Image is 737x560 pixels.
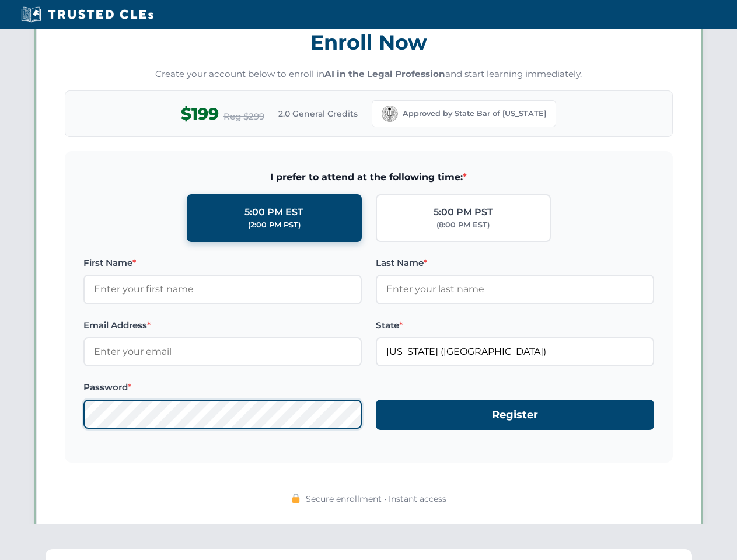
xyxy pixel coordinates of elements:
img: California Bar [382,106,398,122]
img: Trusted CLEs [18,6,157,23]
input: Enter your last name [376,275,654,304]
span: Secure enrollment • Instant access [306,492,446,505]
h3: Enroll Now [65,24,673,61]
label: Last Name [376,256,654,270]
label: Password [83,380,362,394]
span: I prefer to attend at the following time: [83,170,654,185]
strong: AI in the Legal Profession [324,68,445,79]
span: Approved by State Bar of [US_STATE] [403,108,546,120]
p: Create your account below to enroll in and start learning immediately. [65,68,673,81]
input: California (CA) [376,337,654,366]
label: First Name [83,256,362,270]
div: 5:00 PM PST [434,205,493,220]
input: Enter your email [83,337,362,366]
img: 🔒 [291,494,301,503]
button: Register [376,400,654,430]
label: State [376,318,654,332]
span: 2.0 General Credits [278,107,358,120]
div: 5:00 PM EST [244,205,303,220]
div: (8:00 PM EST) [436,219,490,231]
input: Enter your first name [83,275,362,304]
div: (2:00 PM PST) [248,219,301,231]
span: $199 [181,101,219,127]
label: Email Address [83,318,362,332]
span: Reg $299 [223,110,264,124]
